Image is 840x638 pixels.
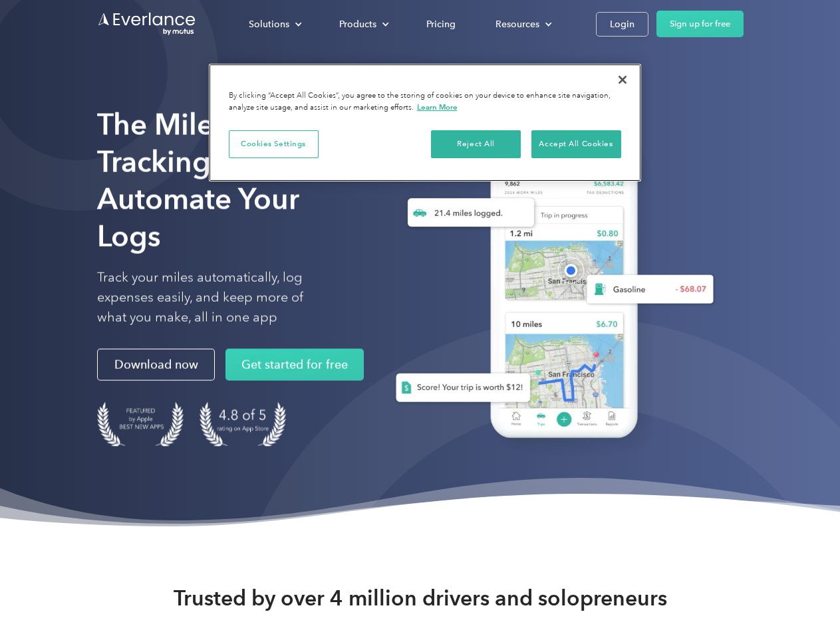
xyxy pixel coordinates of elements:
a: Sign up for free [656,11,744,37]
div: Solutions [249,16,289,33]
a: More information about your privacy, opens in a new tab [417,102,458,112]
a: Login [596,12,648,37]
div: Login [610,16,634,33]
button: Cookies Settings [229,130,319,158]
div: Products [326,13,400,36]
div: Resources [482,13,563,36]
img: 4.9 out of 5 stars on the app store [200,402,286,447]
a: Pricing [413,13,469,36]
img: Everlance, mileage tracker app, expense tracking app [374,126,724,458]
div: Pricing [426,16,456,33]
p: Track your miles automatically, log expenses easily, and keep more of what you make, all in one app [97,268,335,328]
button: Accept All Cookies [531,130,621,158]
img: Badge for Featured by Apple Best New Apps [97,402,184,447]
div: Products [339,16,376,33]
div: Cookie banner [209,64,641,181]
strong: Trusted by over 4 million drivers and solopreneurs [174,585,667,611]
a: Go to homepage [97,11,197,37]
button: Close [608,65,637,94]
a: Get started for free [225,349,364,381]
div: Resources [495,16,539,33]
div: By clicking “Accept All Cookies”, you agree to the storing of cookies on your device to enhance s... [229,90,621,114]
a: Download now [97,349,215,381]
button: Reject All [431,130,521,158]
div: Solutions [235,13,313,36]
div: Privacy [209,64,641,181]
